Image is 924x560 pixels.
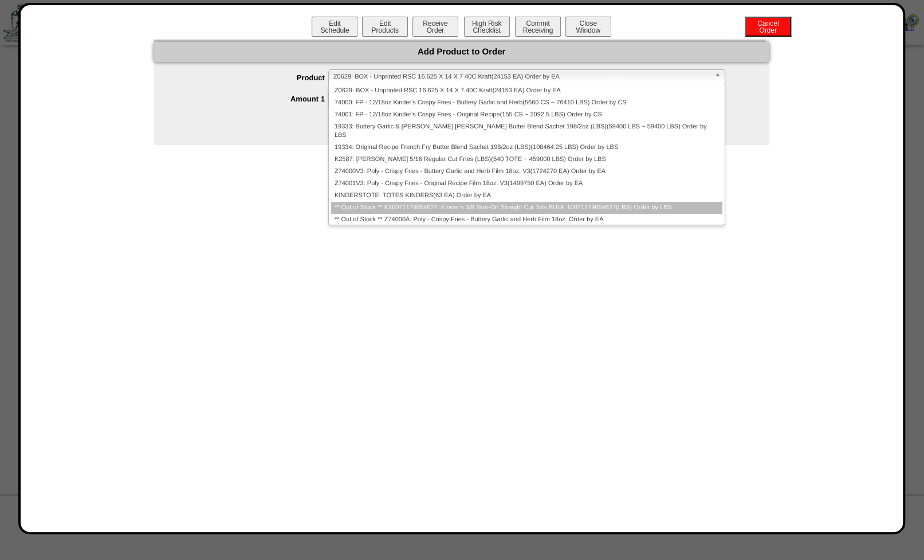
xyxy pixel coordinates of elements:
[154,42,769,62] div: Add Product to Order
[463,26,513,34] a: High RiskChecklist
[565,17,611,37] button: CloseWindow
[412,17,458,37] button: ReceiveOrder
[176,73,328,82] label: Product
[331,85,722,97] li: Z0629: BOX - Unprinted RSC 16.625 X 14 X 7 40C Kraft(24153 EA) Order by EA
[515,17,561,37] button: CommitReceiving
[176,95,328,103] label: Amount 1
[331,109,722,121] li: 74001: FP - 12/18oz Kinder's Crispy Fries - Original Recipe(155 CS ~ 2092.5 LBS) Order by CS
[331,121,722,142] li: 19333: Buttery Garlic & [PERSON_NAME] [PERSON_NAME] Butter Blend Sachet 198/2oz (LBS)(59400 LBS ~...
[564,26,612,34] a: CloseWindow
[331,202,722,214] li: ** Out of Stock ** K10071179054627: Kinder's 3/8 Skin-On Straight Cut Tots BULK 10071179054627(LB...
[331,190,722,202] li: KINDERSTOTE: TOTES KINDERS(63 EA) Order by EA
[331,178,722,190] li: Z74001V3: Poly - Crispy Fries - Original Recipe Film 18oz. V3(1499750 EA) Order by EA
[331,166,722,178] li: Z74000V3: Poly - Crispy Fries - Buttery Garlic and Herb Film 18oz. V3(1724270 EA) Order by EA
[331,142,722,154] li: 19334: Original Recipe French Fry Butter Blend Sachet 198/2oz (LBS)(108464.25 LBS) Order by LBS
[745,17,791,37] button: CancelOrder
[331,97,722,109] li: 74000: FP - 12/18oz Kinder's Crispy Fries - Buttery Garlic and Herb(5660 CS ~ 76410 LBS) Order by CS
[331,154,722,166] li: K2587: [PERSON_NAME] 5/16 Regular Cut Fries (LBS)(540 TOTE ~ 459000 LBS) Order by LBS
[464,17,510,37] button: High RiskChecklist
[333,70,710,84] span: Z0629: BOX - Unprinted RSC 16.625 X 14 X 7 40C Kraft(24153 EA) Order by EA
[331,214,722,226] li: ** Out of Stock ** Z74000A: Poly - Crispy Fries - Buttery Garlic and Herb Film 18oz. Order by EA
[312,17,357,37] button: EditSchedule
[362,17,408,37] button: EditProducts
